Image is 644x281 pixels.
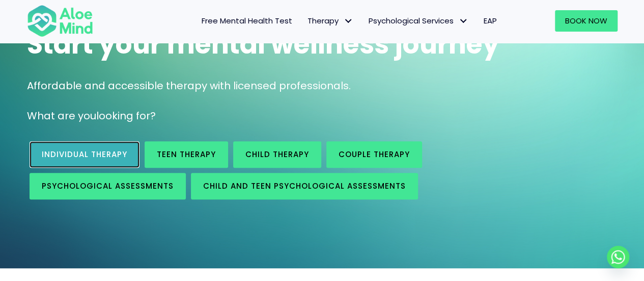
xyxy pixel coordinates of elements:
span: Psychological assessments [42,181,174,191]
a: Individual therapy [30,141,139,168]
a: Psychological ServicesPsychological Services: submenu [361,10,476,32]
a: TherapyTherapy: submenu [300,10,361,32]
span: Individual therapy [42,149,127,160]
span: Therapy: submenu [341,14,356,29]
a: Teen Therapy [145,141,228,168]
span: Child and Teen Psychological assessments [203,181,406,191]
a: Child Therapy [233,141,321,168]
span: Couple therapy [339,149,410,160]
span: looking for? [96,109,156,123]
span: What are you [27,109,96,123]
a: Book Now [555,10,618,32]
span: Child Therapy [245,149,309,160]
a: Whatsapp [607,246,629,268]
span: Psychological Services [369,15,468,26]
span: Teen Therapy [157,149,216,160]
img: Aloe mind Logo [27,4,93,38]
span: Start your mental wellness journey [27,25,499,63]
a: Couple therapy [326,141,422,168]
p: Affordable and accessible therapy with licensed professionals. [27,79,618,93]
span: EAP [484,15,497,26]
span: Psychological Services: submenu [456,14,471,29]
span: Therapy [307,15,353,26]
a: Child and Teen Psychological assessments [191,173,418,199]
a: Free Mental Health Test [194,10,300,32]
nav: Menu [106,10,505,32]
a: EAP [476,10,505,32]
span: Free Mental Health Test [202,15,292,26]
span: Book Now [565,15,607,26]
a: Psychological assessments [30,173,186,199]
